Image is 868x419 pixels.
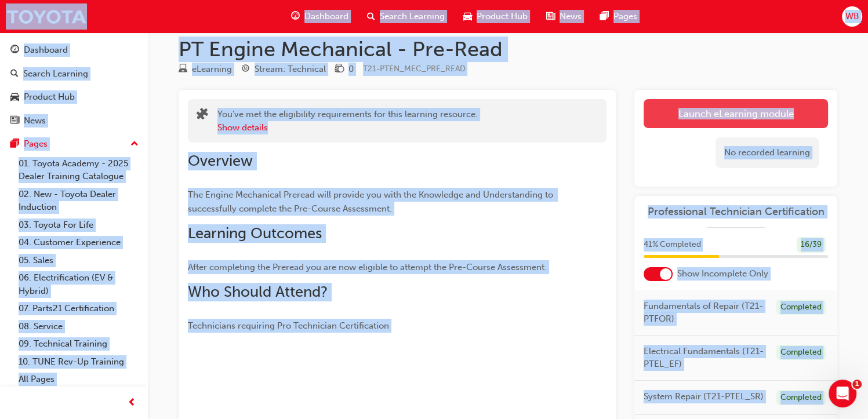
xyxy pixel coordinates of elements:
img: Trak [6,3,87,30]
span: Search Learning [380,10,445,23]
a: 01. Toyota Academy - 2025 Dealer Training Catalogue [14,155,143,185]
span: news-icon [10,116,19,126]
button: Pages [5,133,143,155]
div: Completed [776,345,826,360]
span: search-icon [10,69,19,79]
a: pages-iconPages [591,5,647,28]
a: Search Learning [5,63,143,85]
span: money-icon [335,64,344,75]
a: Launch eLearning module [644,99,828,128]
a: 02. New - Toyota Dealer Induction [14,185,143,216]
a: News [5,110,143,132]
iframe: Intercom live chat [829,380,856,407]
div: We are aware some training completions are missing from history, we are currently working on rect... [24,126,208,172]
span: guage-icon [10,45,19,56]
a: 09. Technical Training [14,335,143,353]
span: up-icon [130,137,139,152]
button: go back [8,5,30,27]
h1: Trak [56,6,76,14]
div: Stream: Technical [255,63,326,76]
span: 1 [852,380,862,389]
a: car-iconProduct Hub [454,5,537,28]
div: Price [335,62,354,76]
a: 04. Customer Experience [14,234,143,252]
a: guage-iconDashboard [282,5,358,28]
h1: PT Engine Mechanical - Pre-Read [179,37,837,62]
span: Learning resource code [363,64,466,74]
div: 16 / 39 [797,237,826,253]
button: Show details [217,121,268,134]
span: pages-icon [10,139,19,150]
div: Profile image for Trak [24,81,42,100]
a: Professional Technician Certification [644,205,828,218]
div: News [24,114,46,127]
div: You've met the eligibility requirements for this learning resource. [217,108,478,134]
span: System Repair (T21-PTEL_SR) [644,390,764,403]
span: pages-icon [600,9,609,24]
a: Dashboard [5,39,143,61]
div: Trak says… [9,67,223,186]
span: search-icon [367,9,375,24]
span: 41 % Completed [644,238,701,252]
span: Who Should Attend? [188,283,328,301]
b: Notice [34,110,63,119]
a: search-iconSearch Learning [358,5,454,28]
span: puzzle-icon [197,109,208,122]
span: Learning Outcomes [188,224,322,242]
span: Overview [188,152,253,170]
div: Pages [24,137,48,151]
div: Type [179,62,232,76]
a: 07. Parts21 Certification [14,300,143,318]
span: from Toyota Training Resource Centre [67,86,209,94]
span: prev-icon [128,396,136,410]
span: Fundamentals of Repair (T21-PTFOR) [644,300,767,326]
a: All Pages [14,370,143,388]
span: Technicians requiring Pro Technician Certification [188,320,389,331]
a: 05. Sales [14,252,143,269]
div: eLearning [192,63,232,76]
div: Stream [241,62,326,76]
div: Close [204,5,224,25]
a: Product Hub [5,86,143,108]
p: Active [DATE] [56,14,107,26]
span: News [560,10,582,23]
span: The Engine Mechanical Preread will provide you with the Knowledge and Understanding to successful... [188,190,555,214]
span: Electrical Fundamentals (T21-PTEL_EF) [644,345,767,371]
span: Dashboard [304,10,348,23]
span: Trak [52,86,67,94]
a: 10. TUNE Rev-Up Training [14,353,143,371]
a: news-iconNews [537,5,591,28]
div: Profile image for Trak [33,6,52,25]
span: Product Hub [477,10,528,23]
button: DashboardSearch LearningProduct HubNews [5,37,143,133]
a: 06. Electrification (EV & Hybrid) [14,269,143,300]
div: Dashboard [24,43,68,57]
span: news-icon [546,9,555,24]
div: 0 [348,63,354,76]
span: Show Incomplete Only [677,267,768,280]
span: Pages [613,10,637,23]
span: learningResourceType_ELEARNING-icon [179,64,187,75]
div: ❗ ❗ [24,109,208,121]
div: Search Learning [23,67,88,81]
span: car-icon [463,9,472,24]
button: WB [842,6,862,27]
span: target-icon [241,64,250,75]
div: Completed [776,300,826,315]
span: guage-icon [291,9,300,24]
a: 08. Service [14,318,143,336]
div: Profile image for TrakTrakfrom Toyota Training Resource Centre❗Notice❗We are aware some training ... [9,67,223,172]
button: Home [181,5,204,27]
span: WB [845,10,859,23]
div: Product Hub [24,90,75,104]
span: car-icon [10,92,19,103]
div: No recorded learning [716,137,819,168]
div: Completed [776,390,826,406]
a: 03. Toyota For Life [14,216,143,234]
span: After completing the Preread you are now eligible to attempt the Pre-Course Assessment. [188,262,547,272]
